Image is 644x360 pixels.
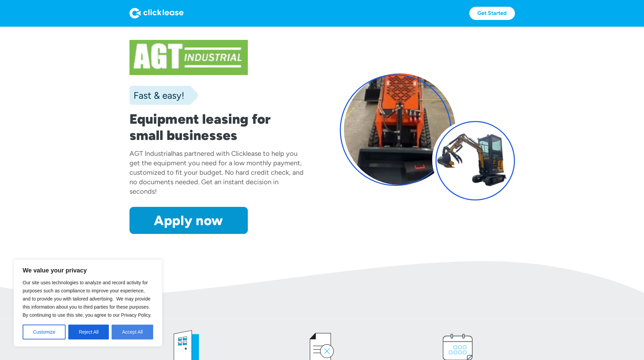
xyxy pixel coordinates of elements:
[23,280,151,318] span: Our site uses technologies to analyze and record activity for purposes such as compliance to impr...
[129,89,184,102] div: Fast & easy!
[23,325,66,339] button: Customize
[23,266,153,274] p: We value your privacy
[129,149,304,195] div: has partnered with Clicklease to help you get the equipment you need for a low monthly payment, c...
[129,8,184,19] img: Logo
[112,325,153,339] button: Accept All
[129,207,248,234] a: Apply now
[14,259,162,346] div: We value your privacy
[129,111,305,143] h1: Equipment leasing for small businesses
[129,149,172,158] div: AGT Industrial
[68,325,109,339] button: Reject All
[469,7,515,20] a: Get Started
